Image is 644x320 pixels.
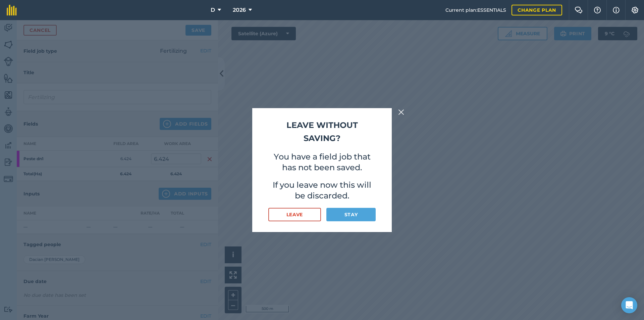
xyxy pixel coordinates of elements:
img: A question mark icon [593,7,601,13]
p: If you leave now this will be discarded. [268,180,376,201]
a: Change plan [512,5,562,15]
img: svg+xml;base64,PHN2ZyB4bWxucz0iaHR0cDovL3d3dy53My5vcmcvMjAwMC9zdmciIHdpZHRoPSIxNyIgaGVpZ2h0PSIxNy... [613,6,620,14]
span: 2026 [233,6,246,14]
button: Leave [268,208,321,221]
h2: Leave without saving? [268,119,376,145]
span: D [211,6,215,14]
img: svg+xml;base64,PHN2ZyB4bWxucz0iaHR0cDovL3d3dy53My5vcmcvMjAwMC9zdmciIHdpZHRoPSIyMiIgaGVpZ2h0PSIzMC... [398,108,404,116]
img: A cog icon [631,7,639,13]
div: Open Intercom Messenger [621,297,637,313]
span: Current plan : ESSENTIALS [445,6,506,14]
img: Two speech bubbles overlapping with the left bubble in the forefront [575,7,583,13]
p: You have a field job that has not been saved. [268,151,376,173]
img: fieldmargin Logo [7,5,17,15]
button: Stay [326,208,376,221]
